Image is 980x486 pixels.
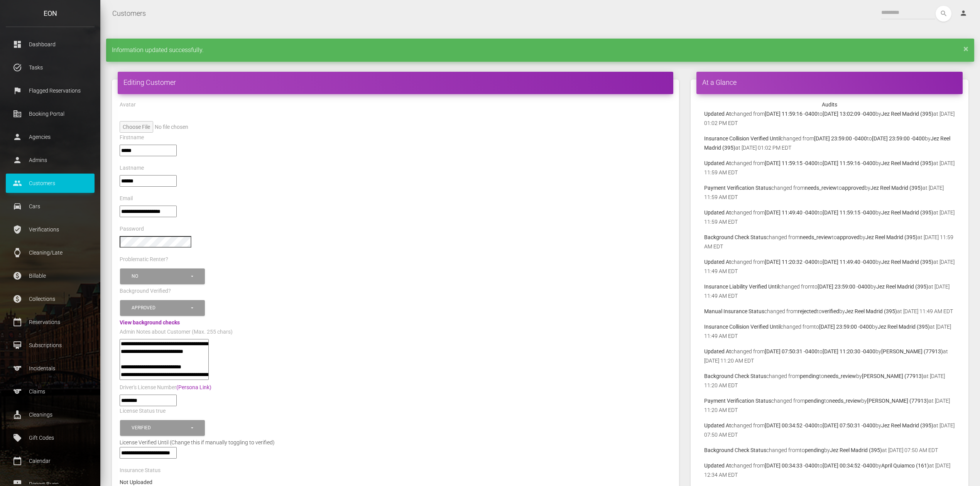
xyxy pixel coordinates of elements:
[120,134,144,142] label: Firstname
[123,78,667,87] h4: Editing Customer
[800,234,832,240] b: needs_review
[704,422,731,429] b: Updated At
[120,225,144,233] label: Password
[176,384,211,390] a: (Persona Link)
[765,462,818,469] b: [DATE] 00:34:33 -0400
[120,328,233,336] label: Admin Notes about Customer (Max. 255 chars)
[862,373,924,379] b: [PERSON_NAME] (77913)
[6,35,95,54] a: dashboard Dashboard
[6,220,95,239] a: verified_user Verifications
[704,421,955,439] p: changed from to by at [DATE] 07:50 AM EDT
[823,462,875,469] b: [DATE] 00:34:52 -0400
[120,256,168,263] label: Problematic Renter?
[867,398,929,404] b: [PERSON_NAME] (77913)
[106,39,974,62] div: Information updated successfully.
[6,81,95,100] a: flag Flagged Reservations
[765,209,818,216] b: [DATE] 11:49:40 -0400
[824,373,856,379] b: needs_review
[798,308,817,314] b: rejected
[704,461,955,479] p: changed from to by at [DATE] 12:34 AM EDT
[12,247,89,258] p: Cleaning/Late
[12,108,89,120] p: Booking Portal
[822,308,839,314] b: verified
[963,46,968,51] a: ×
[6,451,95,471] a: calendar_today Calendar
[704,308,764,314] b: Manual Insurance Status
[702,78,957,87] h4: At a Glance
[12,339,89,351] p: Subscriptions
[765,160,818,166] b: [DATE] 11:59:15 -0400
[704,159,955,177] p: changed from to by at [DATE] 11:59 AM EDT
[800,373,819,379] b: pending
[704,322,955,341] p: changed from to by at [DATE] 11:49 AM EDT
[112,4,146,23] a: Customers
[765,422,818,429] b: [DATE] 00:34:52 -0400
[6,58,95,77] a: task_alt Tasks
[132,273,190,280] div: No
[704,233,955,251] p: changed from to by at [DATE] 11:59 AM EDT
[823,160,875,166] b: [DATE] 11:59:16 -0400
[6,150,95,170] a: person Admins
[823,348,875,354] b: [DATE] 11:20:30 -0400
[870,185,923,191] b: Jez Reel Madrid (395)
[6,428,95,447] a: local_offer Gift Codes
[132,425,190,431] div: Verified
[881,422,933,429] b: Jez Reel Madrid (395)
[120,164,144,172] label: Lastname
[765,259,818,265] b: [DATE] 11:20:32 -0400
[114,438,677,447] div: License Verified Until (Change this if manually toggling to verified)
[12,39,89,50] p: Dashboard
[704,396,955,415] p: changed from to by at [DATE] 11:20 AM EDT
[704,324,781,330] b: Insurance Collision Verified Until
[12,177,89,189] p: Customers
[822,101,837,108] strong: Audits
[704,307,955,316] p: changed from to by at [DATE] 11:49 AM EDT
[704,283,779,290] b: Insurance Liability Verified Until
[704,347,955,365] p: changed from to by at [DATE] 11:20 AM EDT
[120,479,152,485] strong: Not Uploaded
[823,259,875,265] b: [DATE] 11:49:40 -0400
[881,160,933,166] b: Jez Reel Madrid (395)
[765,111,818,117] b: [DATE] 11:59:16 -0400
[12,455,89,467] p: Calendar
[936,6,951,22] button: search
[704,398,771,404] b: Payment Verification Status
[881,462,929,469] b: April Quiamco (161)
[12,270,89,282] p: Billable
[120,287,171,295] label: Background Verified?
[12,409,89,420] p: Cleanings
[6,289,95,309] a: paid Collections
[704,348,731,354] b: Updated At
[12,201,89,212] p: Cars
[132,305,190,311] div: Approved
[814,135,867,142] b: [DATE] 23:59:00 -0400
[845,308,897,314] b: Jez Reel Madrid (395)
[120,467,161,474] label: Insurance Status
[120,420,205,436] button: Verified
[823,111,875,117] b: [DATE] 13:02:09 -0400
[6,359,95,378] a: sports Incidentals
[865,234,917,240] b: Jez Reel Madrid (395)
[704,371,955,390] p: changed from to by at [DATE] 11:20 AM EDT
[704,445,955,455] p: changed from to by at [DATE] 07:50 AM EDT
[954,6,974,21] a: person
[819,324,872,330] b: [DATE] 23:59:00 -0400
[12,62,89,73] p: Tasks
[12,316,89,328] p: Reservations
[704,160,731,166] b: Updated At
[704,447,766,453] b: Background Check Status
[120,407,166,415] label: License Status true
[6,174,95,193] a: people Customers
[881,259,933,265] b: Jez Reel Madrid (395)
[704,373,766,379] b: Background Check Status
[6,336,95,355] a: card_membership Subscriptions
[120,195,133,202] label: Email
[704,209,731,216] b: Updated At
[881,111,933,117] b: Jez Reel Madrid (395)
[6,243,95,262] a: watch Cleaning/Late
[6,266,95,285] a: paid Billable
[876,283,928,290] b: Jez Reel Madrid (395)
[704,111,731,117] b: Updated At
[704,185,771,191] b: Payment Verification Status
[765,348,818,354] b: [DATE] 07:50:31 -0400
